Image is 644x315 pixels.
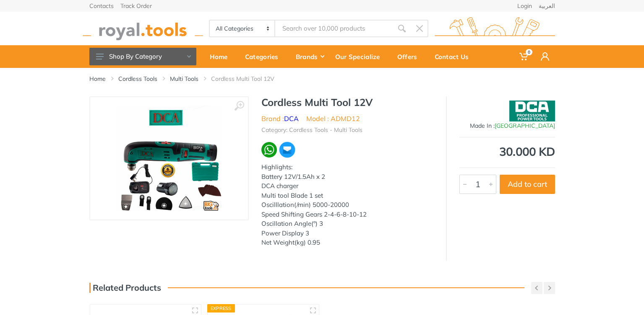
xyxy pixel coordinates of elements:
[211,75,287,83] li: Cordless Multi Tool 12V
[329,48,391,65] div: Our Specialize
[261,142,277,158] img: wa.webp
[495,122,555,129] span: [GEOGRAPHIC_DATA]
[391,48,429,65] div: Offers
[329,45,391,68] a: Our Specialize
[459,146,555,157] div: 30.000 KD
[435,17,555,40] img: royal.tools Logo
[210,21,276,36] select: Category
[89,75,106,83] a: Home
[290,48,329,65] div: Brands
[89,48,196,65] button: Shop By Category
[429,45,480,68] a: Contact Us
[261,126,362,134] li: Category: Cordless Tools - Multi Tools
[207,304,235,312] div: Express
[526,49,532,55] span: 0
[459,121,555,130] div: Made In :
[116,106,222,211] img: Royal Tools - Cordless Multi Tool 12V
[89,283,161,293] h3: Related Products
[261,163,433,248] div: Highlights: Battery 12V/1.5Ah x 2 DCA charger Multi tool Blade 1 set Oscilllation(/min) 5000-2000...
[261,114,299,124] li: Brand :
[89,75,555,83] nav: breadcrumb
[275,20,393,37] input: Site search
[120,3,152,9] a: Track Order
[118,75,157,83] a: Cordless Tools
[170,75,198,83] a: Multi Tools
[279,141,296,158] img: ma.webp
[284,114,299,123] a: DCA
[261,96,433,108] h1: Cordless Multi Tool 12V
[83,17,203,40] img: royal.tools Logo
[239,48,290,65] div: Categories
[204,48,239,65] div: Home
[204,45,239,68] a: Home
[89,3,114,9] a: Contacts
[517,3,532,9] a: Login
[514,45,535,68] a: 0
[429,48,480,65] div: Contact Us
[500,175,555,194] button: Add to cart
[306,114,360,124] li: Model : ADMD12
[509,101,555,121] img: DCA
[391,45,429,68] a: Offers
[239,45,290,68] a: Categories
[539,3,555,9] a: العربية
